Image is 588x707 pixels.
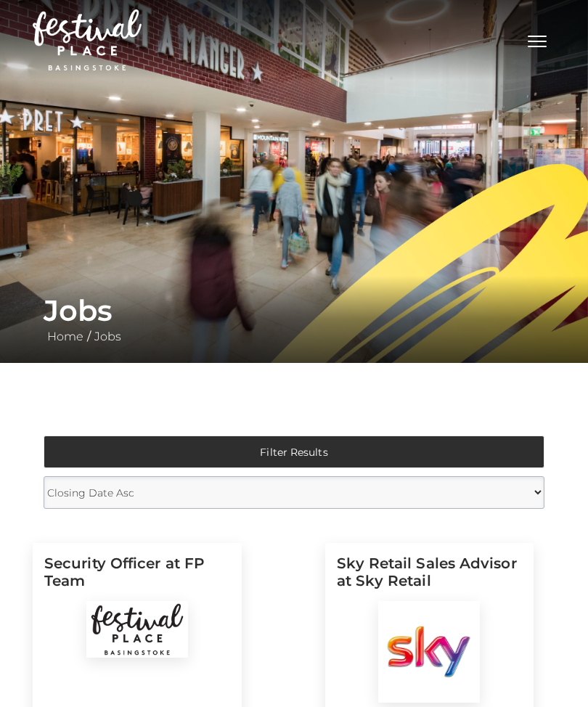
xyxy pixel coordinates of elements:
[378,601,480,703] img: Sky Retail
[86,601,188,658] img: Festival Place
[33,9,142,70] img: Festival Place Logo
[44,436,544,468] button: Filter Results
[337,555,523,601] h5: Sky Retail Sales Advisor at Sky Retail
[519,29,555,50] button: Toggle navigation
[33,293,555,346] div: /
[44,293,544,328] h1: Jobs
[91,330,125,343] a: Jobs
[44,555,230,601] h5: Security Officer at FP Team
[44,330,87,343] a: Home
